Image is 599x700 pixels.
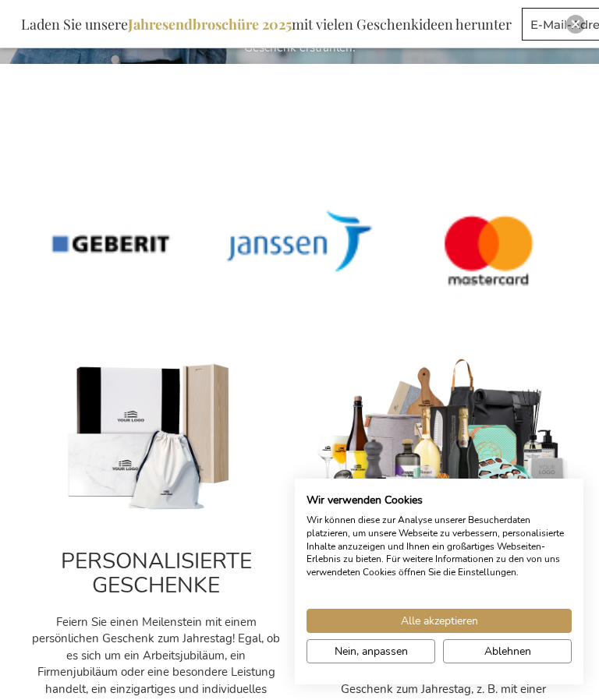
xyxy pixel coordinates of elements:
[307,639,435,663] button: cookie Einstellungen anpassen
[335,643,408,659] span: Nein, anpassen
[28,550,284,598] h2: PERSONALISIERTE GESCHENKE
[443,639,572,663] button: Alle verweigern cookies
[307,609,572,633] button: Akzeptieren Sie alle cookies
[14,8,519,41] div: Laden Sie unsere mit vielen Geschenkideen herunter
[307,493,572,507] h2: Wir verwenden Cookies
[128,15,292,34] b: Jahresendbroschüre 2025
[484,643,531,659] span: Ablehnen
[571,19,580,29] img: Close
[28,358,284,518] img: Personalised_gifts
[315,358,571,518] img: cadeau_personeel_medewerkers-kerst_1
[401,613,478,629] span: Alle akzeptieren
[307,514,572,579] p: Wir können diese zur Analyse unserer Besucherdaten platzieren, um unsere Webseite zu verbessern, ...
[566,15,585,34] div: Close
